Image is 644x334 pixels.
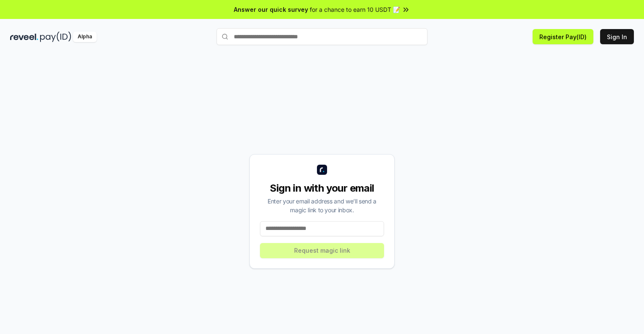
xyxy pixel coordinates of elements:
div: Alpha [73,32,97,42]
button: Sign In [600,29,634,44]
div: Sign in with your email [260,182,384,195]
img: reveel_dark [10,32,38,42]
span: for a chance to earn 10 USDT 📝 [310,5,400,14]
button: Register Pay(ID) [533,29,593,44]
div: Enter your email address and we’ll send a magic link to your inbox. [260,197,384,214]
img: pay_id [40,32,71,42]
span: Answer our quick survey [234,5,308,14]
img: logo_small [317,165,327,175]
